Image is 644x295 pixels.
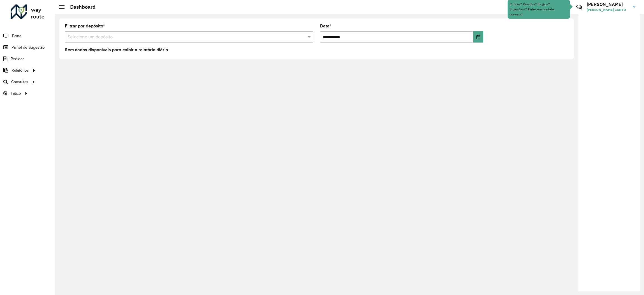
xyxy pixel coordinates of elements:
span: Consultas [11,79,28,85]
span: Painel [12,33,22,39]
span: Pedidos [11,56,25,62]
a: Contato Rápido [573,1,585,13]
span: Tático [11,90,21,96]
h2: Dashboard [65,4,96,10]
label: Sem dados disponíveis para exibir o relatório diário [65,46,168,53]
label: Filtrar por depósito [65,23,105,29]
h3: [PERSON_NAME] [587,2,629,7]
span: Relatórios [11,67,29,73]
span: [PERSON_NAME] CUNTO [587,7,629,12]
button: Choose Date [473,31,483,43]
label: Data [320,23,331,29]
span: Painel de Sugestão [11,45,45,50]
